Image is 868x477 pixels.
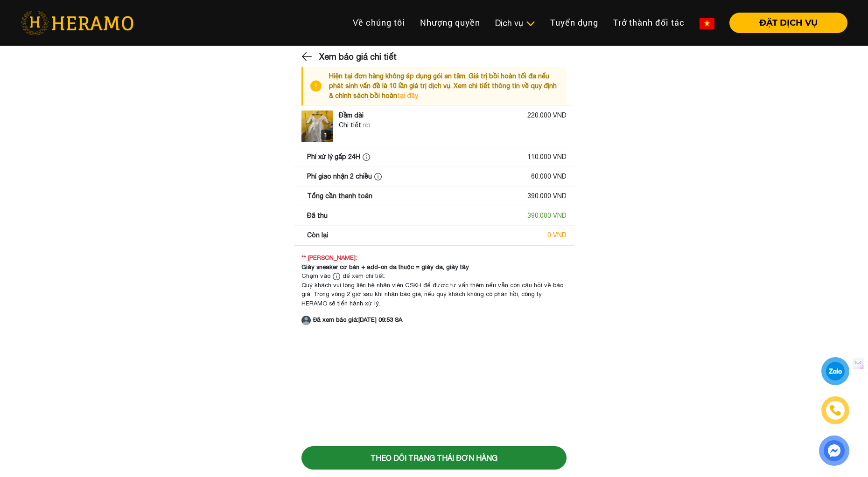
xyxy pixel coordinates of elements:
[527,211,567,221] div: 390.000 VND
[729,13,847,33] button: ĐẶT DỊCH VỤ
[822,397,848,423] a: phone-icon
[307,230,328,240] div: Còn lại
[301,446,567,470] button: Theo dõi trạng thái đơn hàng
[495,17,535,29] div: Dịch vụ
[333,273,340,280] img: info
[374,173,382,180] img: info
[329,72,557,99] span: Hiện tại đơn hàng không áp dụng gói an tâm. Giá trị bồi hoàn tối đa nếu phát sinh vấn đề là 10 lầ...
[363,153,370,161] img: info
[319,45,397,69] h3: Xem báo giá chi tiết
[310,71,329,101] img: info
[828,404,842,417] img: phone-icon
[301,271,567,281] div: Chạm vào để xem chi tiết.
[301,316,311,325] img: account
[307,191,372,201] div: Tổng cần thanh toán
[321,130,331,140] div: 1
[547,230,567,240] div: 0 VND
[301,263,469,270] strong: Giày sneaker cơ bản + add-on da thuộc = giày da, giày tây
[345,13,413,33] a: Về chúng tôi
[527,152,567,162] div: 110.000 VND
[606,13,692,33] a: Trở thành đối tác
[301,281,567,308] div: Quý khách vui lòng liên hệ nhân viên CSKH để được tư vấn thêm nếu vẫn còn câu hỏi về báo giá. Tro...
[301,111,333,142] img: logo
[397,92,418,99] a: tại đây
[722,19,847,27] a: ĐẶT DỊCH VỤ
[363,121,371,129] span: nb
[313,316,402,323] strong: Đã xem báo giá: [DATE] 09:53 SA
[307,211,328,221] div: Đã thu
[339,121,363,129] span: Chi tiết:
[413,13,488,33] a: Nhượng quyền
[301,49,314,63] img: back
[527,191,567,201] div: 390.000 VND
[307,172,384,181] div: Phí giao nhận 2 chiều
[301,254,357,261] strong: ** [PERSON_NAME]:
[21,11,133,35] img: heramo-logo.png
[525,19,535,28] img: subToggleIcon
[700,18,714,29] img: vn-flag.png
[543,13,606,33] a: Tuyển dụng
[339,111,364,120] div: Đầm dài
[307,152,372,162] div: Phí xử lý gấp 24H
[531,172,567,181] div: 60.000 VND
[527,111,567,120] div: 220.000 VND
